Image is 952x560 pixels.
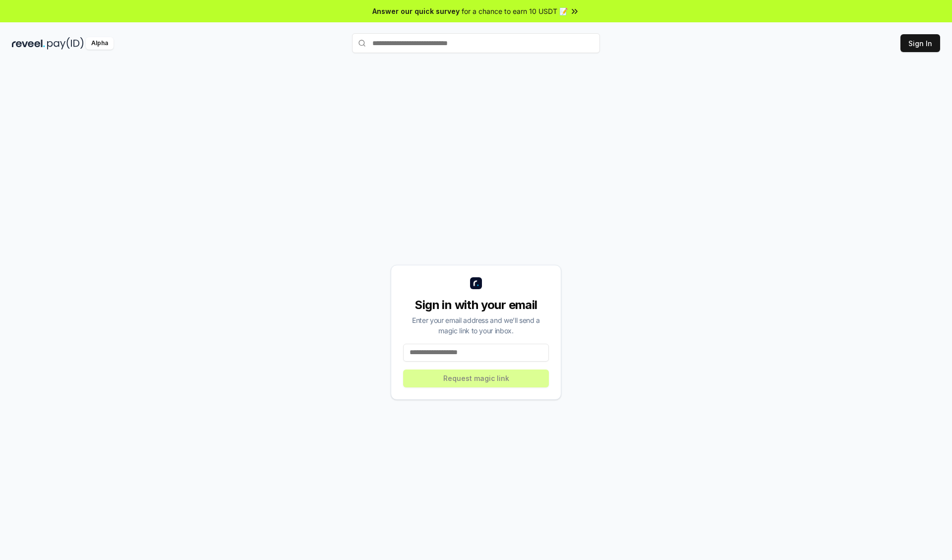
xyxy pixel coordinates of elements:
span: Answer our quick survey [372,6,460,16]
div: Sign in with your email [403,297,549,313]
img: reveel_dark [12,37,45,50]
img: pay_id [47,37,84,50]
button: Sign In [900,34,940,52]
div: Alpha [86,37,114,50]
div: Enter your email address and we’ll send a magic link to your inbox. [403,315,549,336]
img: logo_small [470,277,482,289]
span: for a chance to earn 10 USDT 📝 [462,6,568,16]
